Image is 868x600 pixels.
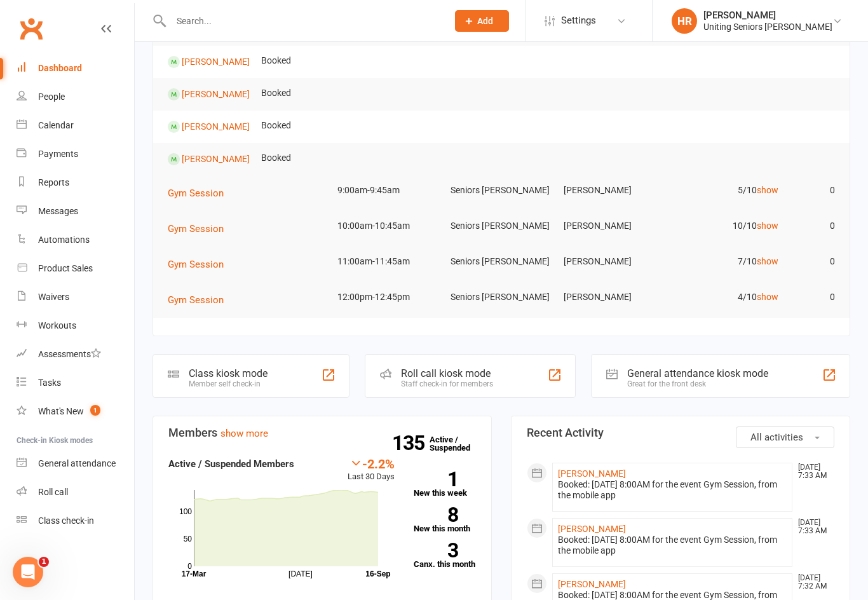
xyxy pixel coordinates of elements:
strong: 8 [414,505,458,524]
span: All activities [750,432,803,443]
a: Workouts [17,311,134,340]
button: Gym Session [168,186,233,201]
div: General attendance [38,458,116,468]
span: Gym Session [168,294,224,306]
a: Reports [17,168,134,197]
div: Payments [38,149,78,159]
a: [PERSON_NAME] [558,524,626,534]
td: 0 [784,175,841,205]
time: [DATE] 7:33 AM [792,463,834,480]
div: Booked: [DATE] 8:00AM for the event Gym Session, from the mobile app [558,479,787,501]
td: 0 [784,247,841,276]
a: [PERSON_NAME] [182,88,250,99]
td: Booked [255,46,297,76]
a: Payments [17,140,134,168]
td: 11:00am-11:45am [332,247,445,276]
td: 0 [784,211,841,241]
div: Roll call [38,487,68,497]
div: Class check-in [38,515,94,526]
input: Search... [167,12,438,30]
div: Staff check-in for members [401,379,493,388]
a: Dashboard [17,54,134,83]
td: [PERSON_NAME] [558,247,671,276]
a: show [757,221,778,231]
button: Gym Session [168,292,233,308]
span: Settings [561,6,596,35]
div: Automations [38,235,90,245]
td: [PERSON_NAME] [558,282,671,312]
a: Tasks [17,369,134,397]
strong: Active / Suspended Members [168,458,294,470]
div: General attendance kiosk mode [627,367,768,379]
td: Seniors [PERSON_NAME] [445,282,558,312]
a: 1New this week [414,472,477,497]
div: -2.2% [348,456,395,470]
a: show more [220,428,268,439]
div: Roll call kiosk mode [401,367,493,379]
div: Class kiosk mode [189,367,268,379]
div: Messages [38,206,78,216]
div: Dashboard [38,63,82,73]
div: Reports [38,177,69,187]
a: [PERSON_NAME] [182,56,250,66]
a: Class kiosk mode [17,507,134,535]
button: All activities [736,426,834,448]
td: 0 [784,282,841,312]
div: [PERSON_NAME] [703,10,832,21]
td: 9:00am-9:45am [332,175,445,205]
a: Roll call [17,478,134,507]
a: What's New1 [17,397,134,426]
button: Gym Session [168,257,233,272]
h3: Members [168,426,476,439]
a: 3Canx. this month [414,543,477,568]
div: Great for the front desk [627,379,768,388]
td: [PERSON_NAME] [558,211,671,241]
button: Gym Session [168,221,233,236]
strong: 135 [392,433,430,453]
div: People [38,92,65,102]
a: Messages [17,197,134,226]
a: show [757,256,778,266]
div: Waivers [38,292,69,302]
strong: 1 [414,470,458,489]
time: [DATE] 7:32 AM [792,574,834,590]
span: Add [477,16,493,26]
a: General attendance kiosk mode [17,449,134,478]
a: Clubworx [15,13,47,44]
a: Automations [17,226,134,254]
span: 1 [90,405,100,416]
a: 135Active / Suspended [430,426,485,461]
span: 1 [39,557,49,567]
div: Calendar [38,120,74,130]
td: 12:00pm-12:45pm [332,282,445,312]
h3: Recent Activity [527,426,834,439]
td: Booked [255,111,297,140]
a: Waivers [17,283,134,311]
a: show [757,185,778,195]
a: 8New this month [414,507,477,533]
a: [PERSON_NAME] [182,121,250,131]
td: 5/10 [671,175,784,205]
td: Seniors [PERSON_NAME] [445,247,558,276]
span: Gym Session [168,187,224,199]
a: [PERSON_NAME] [182,153,250,163]
a: People [17,83,134,111]
div: Product Sales [38,263,93,273]
div: Last 30 Days [348,456,395,484]
span: Gym Session [168,223,224,235]
div: Booked: [DATE] 8:00AM for the event Gym Session, from the mobile app [558,535,787,556]
a: [PERSON_NAME] [558,468,626,479]
td: 7/10 [671,247,784,276]
td: Seniors [PERSON_NAME] [445,175,558,205]
div: Member self check-in [189,379,268,388]
td: Booked [255,78,297,108]
td: Seniors [PERSON_NAME] [445,211,558,241]
div: Assessments [38,349,101,359]
td: 10:00am-10:45am [332,211,445,241]
div: What's New [38,406,84,416]
a: Assessments [17,340,134,369]
div: Workouts [38,320,76,331]
strong: 3 [414,541,458,560]
td: 10/10 [671,211,784,241]
a: show [757,292,778,302]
